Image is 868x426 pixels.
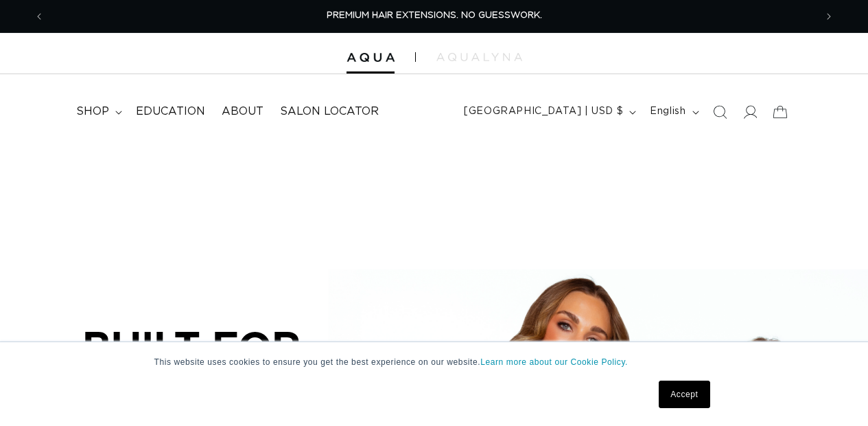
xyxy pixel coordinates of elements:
[814,3,844,30] button: Next announcement
[222,104,263,119] span: About
[272,96,387,127] a: Salon Locator
[436,53,522,61] img: aqualyna.com
[128,96,213,127] a: Education
[68,96,128,127] summary: shop
[347,53,395,63] img: Aqua Hair Extensions
[213,96,272,127] a: About
[659,381,709,408] a: Accept
[480,357,628,367] a: Learn more about our Cookie Policy.
[24,3,54,30] button: Previous announcement
[705,97,735,127] summary: Search
[456,99,642,125] button: [GEOGRAPHIC_DATA] | USD $
[154,356,714,368] p: This website uses cookies to ensure you get the best experience on our website.
[136,104,205,119] span: Education
[76,104,109,119] span: shop
[650,104,685,119] span: English
[280,104,379,119] span: Salon Locator
[642,99,704,125] button: English
[327,11,542,20] span: PREMIUM HAIR EXTENSIONS. NO GUESSWORK.
[464,104,623,119] span: [GEOGRAPHIC_DATA] | USD $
